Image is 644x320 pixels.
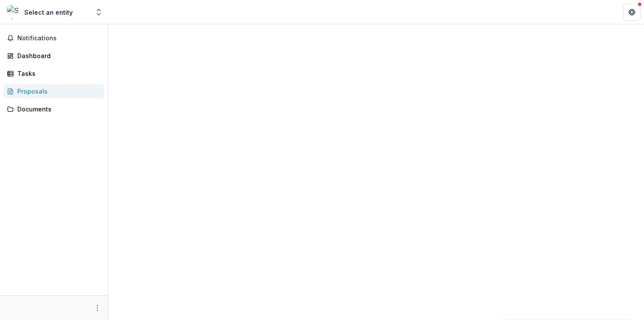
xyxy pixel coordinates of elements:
a: Tasks [3,66,104,81]
button: Get Help [623,3,641,21]
button: More [92,303,103,313]
div: Tasks [17,69,97,78]
a: Proposals [3,84,104,98]
span: Notifications [17,35,101,42]
div: Proposals [17,87,97,96]
a: Documents [3,102,104,116]
img: Select an entity [7,5,21,19]
button: Open entity switcher [93,3,105,21]
div: Documents [17,104,97,114]
button: Notifications [3,31,104,45]
div: Select an entity [24,8,73,17]
a: Dashboard [3,49,104,63]
div: Dashboard [17,51,97,60]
